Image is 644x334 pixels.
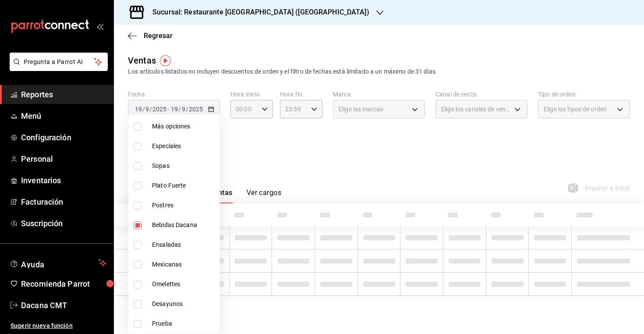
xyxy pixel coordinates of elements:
span: Postres [152,201,216,210]
span: Bebidas Dacana [152,220,216,230]
span: Especiales [152,142,216,151]
span: Sopas [152,161,216,171]
span: Ensaladas [152,240,216,249]
span: Mexicanas [152,260,216,269]
span: Plato Fuerte [152,181,216,190]
img: Tooltip marker [160,55,171,66]
span: Desayunos [152,299,216,309]
span: Prueba [152,319,216,328]
span: Omelettes [152,280,216,289]
span: Más opciones [152,122,216,131]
